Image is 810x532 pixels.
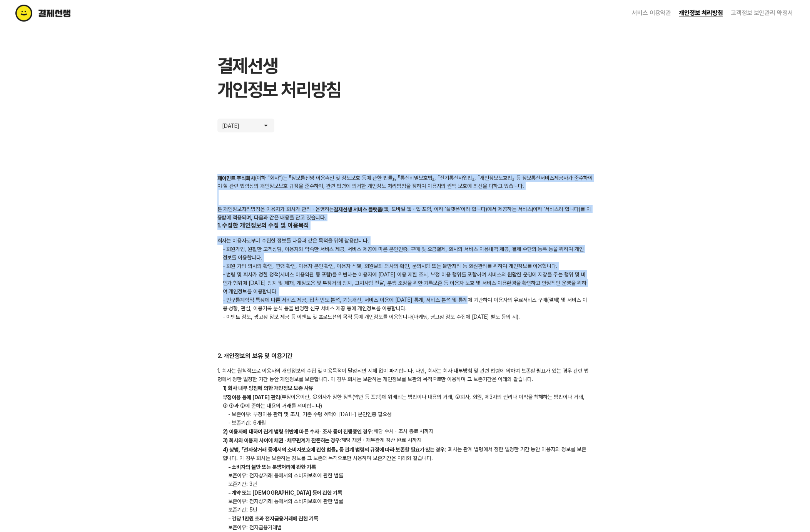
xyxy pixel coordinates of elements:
b: 4) 상법, 『전자상거래 등에서의 소비자보호에 관한 법률』 등 관계 법령의 규정에 따라 보존할 필요가 있는 경우: [223,447,447,453]
a: 서비스 이용약관 [632,9,671,17]
h2: 2. 개인정보의 보유 및 이용기간 [217,352,593,361]
b: 3) 회사와 이용자 사이에 채권 · 채무관계가 잔존하는 경우: [223,438,342,444]
span: 보존이유: 전자상거래 등에서의 소비자보호에 관한 법률 [223,472,349,478]
span: - 보존이유: 부정이용 관리 및 조치, 기존 수령 혜택에 [DATE] 본인인증 필요성 [223,411,397,417]
b: - 소비자의 불만 또는 분쟁처리에 관한 기록 [228,464,316,470]
img: terms logo [15,5,104,22]
p: - 인구통계학적 특성에 따른 서비스 제공, 접속 빈도 분석, 기능개선, 서비스 이용에 [DATE] 통계, 서비스 분석 및 통계에 기반하여 이용자의 유료서비스 구매(결제) 및 ... [217,296,593,313]
span: - 보존기간: 6개월 [223,420,272,426]
p: (부정이용이란, ①회사가 정한 정책(약관 등 포함)에 위배되는 방법이나 내용의 거래, ②회사, 회원, 제3자의 권리나 이익을 침해하는 방법이나 거래, ③ ①과 ②에 준하는 내... [217,393,593,410]
p: - 회원 가입 의사의 확인, 연령 확인, 이용자 본인 확인, 이용자 식별, 회원탈퇴 의사의 확인, 문의사항 또는 불만처리 등 회원관리를 위하여 개인정보를 이용합니다. [217,262,593,270]
div: 회사는 이용자로부터 수집한 정보를 다음과 같은 목적을 위해 활용합니다. [217,236,593,321]
span: 보존이유: 전자상거래 등에서의 소비자보호에 관한 법률 [223,498,349,504]
a: 고객정보 보안관리 약정서 [731,9,793,17]
b: 2) 이용자에 대하여 관계 법령 위반에 따른 수사 · 조사 등이 진행중인 경우: [223,428,374,435]
p: 회사는 관계 법령에서 정한 일정한 기간 동안 이용자의 정보를 보존합니다. 이 경우 회사는 보존하는 정보를 그 보존의 목적으로만 사용하며 보존기간은 아래와 같습니다. [217,445,593,462]
span: 보존기간: 3년 [223,481,263,487]
h1: 결제선생 개인정보 처리방침 [217,54,593,102]
b: 부정이용 등에 [DATE] 관리 [223,394,280,400]
h2: 1. 수집한 개인정보의 수집 및 이용목적 [217,221,593,230]
b: 페이민트 주식회사 [217,175,256,181]
b: 1) 회사 내부 방침에 의한 개인정보 보존 사유 [223,385,313,391]
p: - 이벤트 정보, 광고성 정보 제공 등 이벤트 및 프로모션의 목적 등에 개인정보를 이용합니다(마케팅, 광고성 정보 수집에 [DATE] 별도 동의 시). [217,313,593,321]
span: 보존기간: 5년 [223,507,263,513]
button: [DATE] [217,119,274,132]
span: 보존이유: 전자금융거래법 [223,524,287,530]
a: 개인정보 처리방침 [679,9,723,17]
p: - 법령 및 회사가 정한 정책(서비스 이용약관 등 포함)을 위반하는 이용자에 [DATE] 이용 제한 조치, 부정 이용 행위를 포함하여 서비스의 원활한 운영에 지장을 주는 행위... [217,270,593,296]
b: - 건당 1만원 초과 전자금융거래에 관한 기록 [228,516,318,522]
b: - 계약 또는 [DEMOGRAPHIC_DATA] 등에 관한 기록 [228,490,342,496]
p: 해당 채권 · 채무관계 정산 완료 시까지 [217,436,593,445]
p: - 회원가입, 원활한 고객상담, 이용자와 약속한 서비스 제공, 서비스 제공에 따른 본인인증, 구매 및 요금결제, 회사의 서비스 이용내역 제공, 결제 수단의 등록 등을 위하여 ... [217,245,593,262]
p: 해당 수사 · 조사 종료 시까지 [217,427,593,436]
b: 결제선생 서비스 플랫폼 [334,207,382,213]
p: [DATE] [222,122,245,129]
img: arrow icon [262,122,270,129]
